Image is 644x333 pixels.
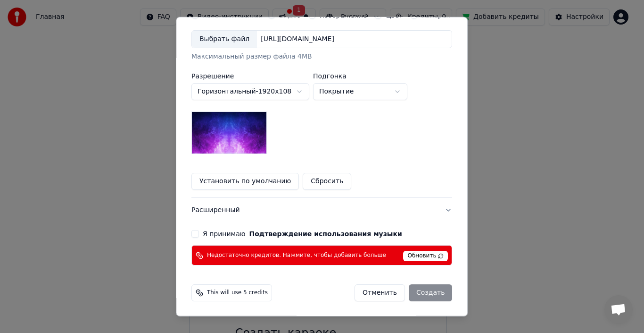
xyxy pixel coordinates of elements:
label: Автоматический [203,12,260,18]
button: Я принимаю [249,231,402,237]
label: Галерея [422,12,451,18]
label: Цвет [386,12,403,18]
label: Я принимаю [203,231,402,237]
div: Максимальный размер файла 4MB [191,52,452,61]
div: ВидеоНастройте видео караоке: используйте изображение, видео или цвет [191,11,452,197]
button: Установить по умолчанию [191,173,299,190]
div: [URL][DOMAIN_NAME] [257,34,338,44]
span: This will use 5 credits [207,289,268,297]
label: Видео [279,12,301,18]
span: Обновить [404,251,448,261]
span: Недостаточно кредитов. Нажмите, чтобы добавить больше [207,252,386,259]
label: Изображение [320,12,367,18]
label: Подгонка [313,73,407,79]
button: Расширенный [191,198,452,222]
label: Разрешение [191,73,309,79]
button: Сбросить [303,173,352,190]
div: Выбрать файл [192,31,257,48]
button: Отменить [355,284,405,301]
